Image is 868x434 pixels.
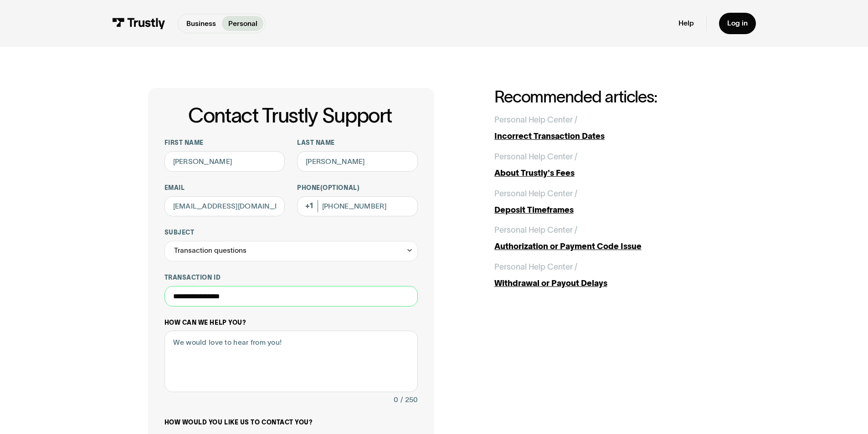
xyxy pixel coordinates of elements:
div: Authorization or Payment Code Issue [494,240,720,253]
a: Personal Help Center /Deposit Timeframes [494,188,720,216]
label: How can we help you? [164,319,418,327]
a: Help [678,19,694,28]
div: Incorrect Transaction Dates [494,130,720,143]
a: Business [180,16,222,31]
div: Personal Help Center / [494,114,577,126]
div: Personal Help Center / [494,188,577,200]
div: Deposit Timeframes [494,204,720,216]
div: Personal Help Center / [494,261,577,273]
input: Howard [297,151,418,172]
label: Subject [164,229,418,237]
a: Personal Help Center /Incorrect Transaction Dates [494,114,720,143]
div: Personal Help Center / [494,224,577,236]
input: (555) 555-5555 [297,196,418,217]
label: Last name [297,139,418,147]
a: Personal [222,16,263,31]
label: Phone [297,184,418,192]
div: Transaction questions [174,245,247,257]
label: Email [164,184,285,192]
label: Transaction ID [164,274,418,282]
a: Personal Help Center /About Trustly's Fees [494,151,720,179]
div: 0 [394,394,398,406]
div: Transaction questions [164,241,418,261]
label: First name [164,139,285,147]
div: Withdrawal or Payout Delays [494,277,720,290]
span: (Optional) [320,184,360,191]
a: Personal Help Center /Authorization or Payment Code Issue [494,224,720,253]
a: Log in [719,13,756,34]
label: How would you like us to contact you? [164,419,418,427]
h2: Recommended articles: [494,88,720,106]
div: Log in [727,19,748,28]
p: Personal [228,18,257,29]
img: Trustly Logo [112,18,165,29]
input: Alex [164,151,285,172]
div: / 250 [401,394,418,406]
p: Business [186,18,216,29]
input: alex@mail.com [164,196,285,217]
div: Personal Help Center / [494,151,577,163]
a: Personal Help Center /Withdrawal or Payout Delays [494,261,720,290]
h1: Contact Trustly Support [163,104,418,127]
div: About Trustly's Fees [494,167,720,179]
